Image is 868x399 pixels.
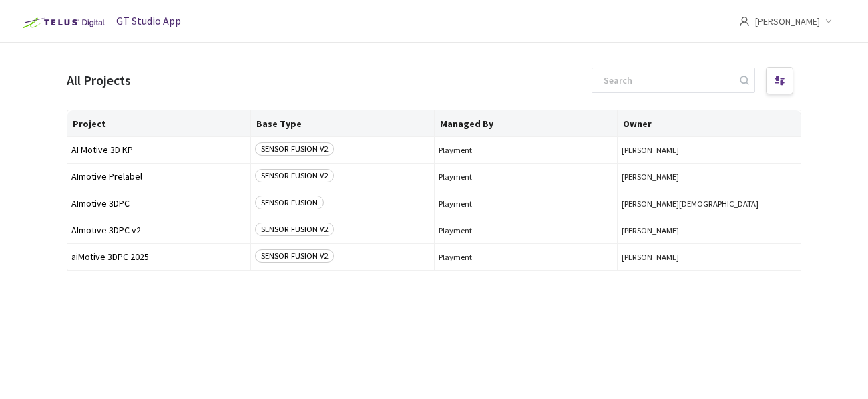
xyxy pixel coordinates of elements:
[71,252,246,262] span: aiMotive 3DPC 2025
[739,16,750,27] span: user
[439,225,614,235] span: Playment
[67,110,251,137] th: Project
[16,12,109,33] img: Telus
[255,223,334,236] span: SENSOR FUSION V2
[67,71,131,90] div: All Projects
[116,14,181,27] span: GT Studio App
[622,172,797,182] button: [PERSON_NAME]
[439,145,614,155] span: Playment
[251,110,435,137] th: Base Type
[71,225,246,235] span: AImotive 3DPC v2
[71,172,246,182] span: AImotive Prelabel
[825,18,832,25] span: down
[71,198,246,209] span: AImotive 3DPC
[618,110,801,137] th: Owner
[255,169,334,182] span: SENSOR FUSION V2
[622,252,797,262] button: [PERSON_NAME]
[622,145,797,155] button: [PERSON_NAME]
[71,145,246,155] span: AI Motive 3D KP
[596,68,738,92] input: Search
[255,249,334,263] span: SENSOR FUSION V2
[255,196,324,209] span: SENSOR FUSION
[439,198,614,209] span: Playment
[439,252,614,262] span: Playment
[622,198,797,209] button: [PERSON_NAME][DEMOGRAPHIC_DATA]
[622,225,797,235] button: [PERSON_NAME]
[435,110,618,137] th: Managed By
[439,172,614,182] span: Playment
[255,142,334,156] span: SENSOR FUSION V2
